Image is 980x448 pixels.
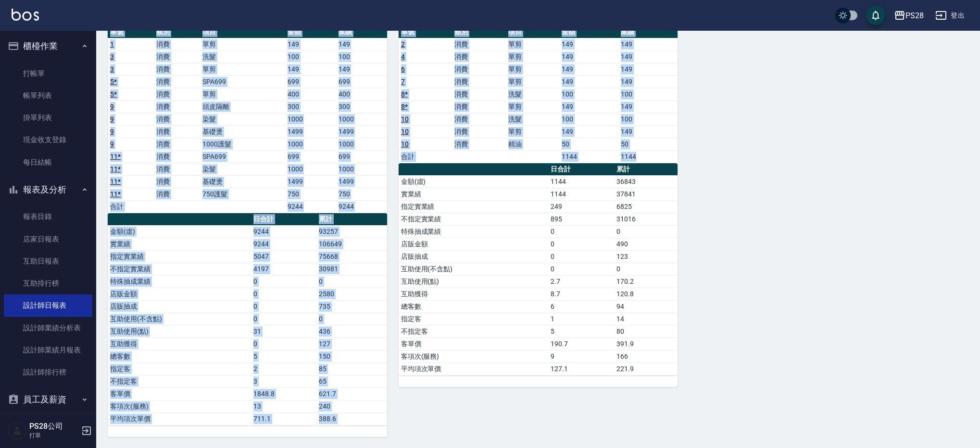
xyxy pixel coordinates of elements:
td: 85 [316,363,387,375]
td: 8.7 [548,288,614,300]
td: 36843 [614,175,678,188]
td: 消費 [154,188,200,200]
td: 1000 [285,113,336,125]
a: 設計師業績分析表 [4,317,92,339]
td: 106649 [316,238,387,250]
td: 37841 [614,188,678,200]
a: 10 [401,128,409,135]
td: 店販抽成 [108,300,251,313]
td: 711.1 [251,412,316,425]
td: 300 [285,100,336,113]
td: 127.1 [548,363,614,375]
td: 總客數 [399,300,548,313]
td: 100 [559,88,618,100]
img: Person [8,421,27,440]
td: 149 [559,125,618,138]
td: 消費 [154,50,200,63]
th: 金額 [559,26,618,38]
td: 1144 [618,150,678,163]
td: 120.8 [614,288,678,300]
a: 帳單列表 [4,85,92,107]
button: 報表及分析 [4,177,92,202]
td: 0 [614,225,678,238]
a: 10 [401,140,409,148]
td: 100 [618,113,678,125]
a: 打帳單 [4,62,92,85]
td: 100 [336,50,387,63]
td: 149 [559,50,618,63]
td: 13 [251,400,316,412]
td: 170.2 [614,275,678,288]
a: 3 [110,53,114,61]
td: 750護髮 [200,188,285,200]
td: 特殊抽成業績 [399,225,548,238]
td: 149 [618,75,678,88]
td: 單剪 [506,125,560,138]
td: 149 [618,38,678,50]
td: 249 [548,200,614,213]
td: 合計 [108,200,154,213]
td: 6 [548,300,614,313]
td: 實業績 [399,188,548,200]
a: 互助日報表 [4,250,92,272]
td: 100 [618,88,678,100]
td: 頭皮隔離 [200,100,285,113]
td: 客單價 [399,338,548,350]
th: 單號 [108,26,154,38]
th: 類別 [452,26,506,38]
td: 單剪 [200,63,285,75]
td: 0 [548,263,614,275]
td: 2580 [316,288,387,300]
td: 1144 [548,175,614,188]
td: 699 [285,75,336,88]
td: 互助獲得 [108,338,251,350]
td: 1000 [336,138,387,150]
td: 1000 [336,163,387,175]
td: 0 [548,250,614,263]
td: 400 [285,88,336,100]
td: 149 [559,63,618,75]
td: 5 [548,325,614,338]
td: 300 [336,100,387,113]
td: 6825 [614,200,678,213]
td: 436 [316,325,387,338]
td: 染髮 [200,113,285,125]
td: 消費 [154,175,200,188]
td: 實業績 [108,238,251,250]
td: 1144 [548,188,614,200]
a: 10 [401,115,409,123]
td: 0 [316,275,387,288]
td: 100 [559,113,618,125]
div: PS28 [905,10,924,22]
a: 設計師日報表 [4,294,92,316]
td: 消費 [452,63,506,75]
td: 9244 [251,238,316,250]
td: 消費 [452,125,506,138]
a: 3 [110,65,114,73]
td: 0 [548,225,614,238]
td: 50 [618,138,678,150]
td: 店販抽成 [399,250,548,263]
th: 日合計 [548,163,614,176]
td: 基礎燙 [200,175,285,188]
td: 指定實業績 [108,250,251,263]
td: 149 [559,75,618,88]
td: 金額(虛) [399,175,548,188]
a: 9 [110,140,114,148]
td: 金額(虛) [108,225,251,238]
td: 不指定客 [399,325,548,338]
td: 消費 [154,163,200,175]
td: 0 [251,275,316,288]
td: 互助使用(點) [399,275,548,288]
button: save [866,6,885,25]
td: 1499 [285,125,336,138]
td: 消費 [452,75,506,88]
td: 100 [285,50,336,63]
td: 精油 [506,138,560,150]
td: 2.7 [548,275,614,288]
td: 1499 [285,175,336,188]
td: 0 [251,313,316,325]
td: 735 [316,300,387,313]
img: Logo [12,9,39,21]
th: 日合計 [251,213,316,226]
